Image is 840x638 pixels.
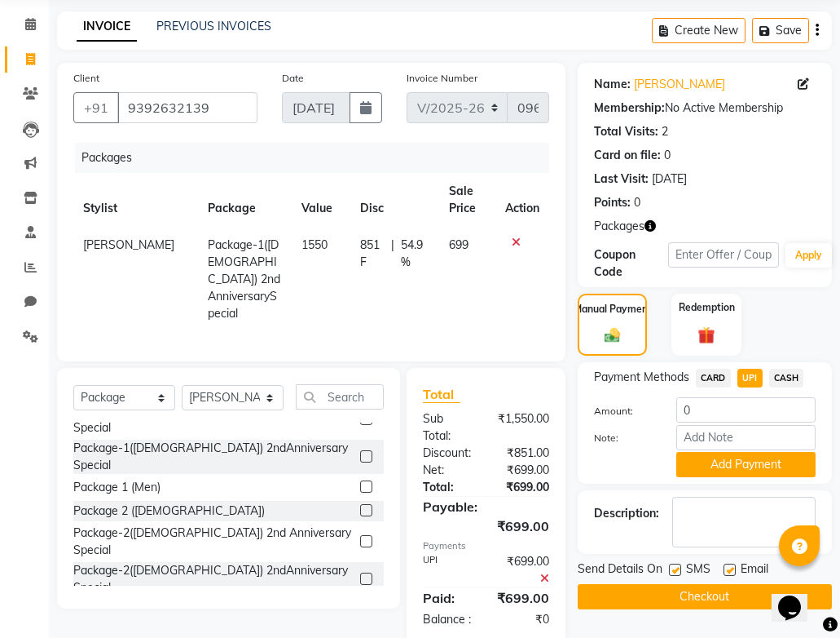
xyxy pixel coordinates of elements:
span: Package-1([DEMOGRAPHIC_DATA]) 2ndAnniversarySpecial [208,237,280,321]
span: CARD [696,369,731,388]
div: Net: [411,462,486,479]
div: Points: [594,194,631,211]
button: Save [752,18,809,43]
div: Total: [411,479,486,496]
div: Package-2([DEMOGRAPHIC_DATA]) 2ndAnniversarySpecial [73,562,354,596]
button: Add Payment [676,452,816,477]
div: ₹699.00 [486,553,561,587]
th: Sale Price [439,173,495,227]
span: [PERSON_NAME] [83,237,174,252]
div: Packages [75,143,561,173]
div: No Active Membership [594,100,816,117]
span: 699 [449,237,468,252]
div: ₹851.00 [486,445,561,462]
div: Discount: [411,445,486,462]
button: Create New [652,18,745,43]
th: Disc [350,173,440,227]
div: 0 [664,147,671,164]
div: Coupon Code [594,246,668,281]
input: Amount [676,397,816,423]
span: | [391,237,394,271]
div: ₹699.00 [486,479,561,496]
div: Payable: [411,497,561,516]
div: [DATE] [652,171,687,188]
div: ₹0 [486,611,561,628]
div: Paid: [411,588,485,608]
div: Card on file: [594,147,661,164]
span: Total [423,386,460,403]
div: Payments [423,539,549,553]
label: Date [282,71,304,86]
th: Stylist [73,173,198,227]
span: UPI [737,369,763,388]
img: _gift.svg [693,325,720,346]
div: Package-1([DEMOGRAPHIC_DATA]) 2ndAnniversarySpecial [73,440,354,474]
a: INVOICE [77,12,137,42]
th: Action [495,173,549,227]
div: Last Visit: [594,171,649,188]
div: 2 [662,123,668,140]
span: SMS [686,560,710,581]
div: Name: [594,76,631,93]
label: Invoice Number [407,71,477,86]
th: Value [292,173,350,227]
div: Total Visits: [594,123,658,140]
span: Send Details On [578,560,662,581]
img: _cash.svg [600,326,625,344]
span: 54.9 % [401,237,430,271]
a: PREVIOUS INVOICES [156,19,271,33]
label: Amount: [582,404,664,419]
span: Email [741,560,768,581]
div: Balance : [411,611,486,628]
label: Note: [582,431,664,445]
div: Package-2([DEMOGRAPHIC_DATA]) 2nd Anniversary Special [73,525,354,559]
div: Membership: [594,100,665,117]
input: Search by Name/Mobile/Email/Code [117,92,257,123]
button: Apply [785,243,832,268]
label: Client [73,71,99,86]
input: Add Note [676,425,816,450]
button: +91 [73,92,119,123]
div: ₹699.00 [485,588,561,608]
a: [PERSON_NAME] [634,76,725,93]
div: ₹699.00 [411,516,561,536]
span: 1550 [301,237,328,252]
div: 0 [634,194,640,211]
span: CASH [769,369,804,388]
span: 851 F [360,237,385,271]
label: Redemption [679,300,735,315]
div: UPI [411,553,486,587]
span: Payment Methods [594,369,689,386]
input: Search [296,384,384,410]
span: Packages [594,218,644,235]
button: Checkout [578,584,832,609]
label: Manual Payment [574,302,652,317]
div: Sub Total: [411,410,486,445]
div: Description: [594,505,659,522]
iframe: chat widget [772,573,824,622]
div: Package 1 (Men) [73,479,161,496]
div: Package 2 ([DEMOGRAPHIC_DATA]) [73,503,265,520]
th: Package [198,173,291,227]
div: ₹699.00 [486,462,561,479]
input: Enter Offer / Coupon Code [668,242,779,268]
div: ₹1,550.00 [486,410,561,445]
